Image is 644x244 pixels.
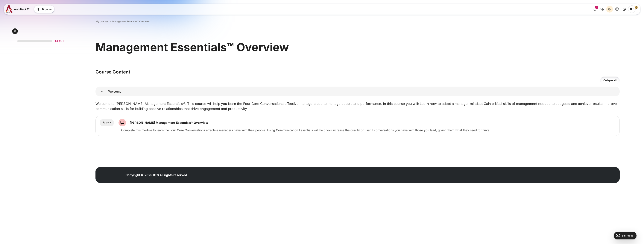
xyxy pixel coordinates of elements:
[130,121,208,125] a: [PERSON_NAME] Management Essentials® Overview
[599,6,605,13] button: There are 0 unread conversations
[96,20,108,23] a: My courses
[6,5,31,13] a: A12 A12 Architeck 12
[59,39,61,43] span: 0
[95,40,289,54] h1: Management Essentials™ Overview
[600,76,620,84] a: Collapse all
[100,119,114,126] button: To do
[121,128,616,132] p: Complete this module to learn the Four Core Conversations effective managers have with their peop...
[125,173,187,177] strong: Copyright © 2025 BTS All rights reserved
[42,7,51,11] span: Browse
[95,87,108,96] a: Welcome
[628,5,638,13] a: User menu
[628,5,636,13] span: Songklod Riraroengjaratsaeng
[606,6,613,13] button: Light Mode Dark Mode
[592,6,598,13] div: Show notification window with 17 new notifications
[6,5,13,13] img: A12
[621,6,628,13] a: Site administration
[34,5,54,13] button: Browse
[607,6,612,12] div: Dark Mode
[95,69,620,75] h3: Course Content
[603,79,616,82] span: Collapse all
[595,6,598,9] div: 17
[112,20,150,23] a: Management Essentials™ Overview
[622,234,634,237] span: Edit mode
[14,7,30,11] span: Architeck 12
[100,119,114,126] div: Completion requirements for Blanchard Management Essentials® Overview
[61,39,64,43] span: / 1
[95,101,620,111] p: Welcome to [PERSON_NAME] Management Essentials®. This course will help you learn the Four Core Co...
[95,40,620,161] section: Content
[614,6,620,13] button: Languages
[119,119,126,126] img: SCORM package icon
[95,19,620,24] nav: Navigation bar
[14,35,68,45] a: 0 / 1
